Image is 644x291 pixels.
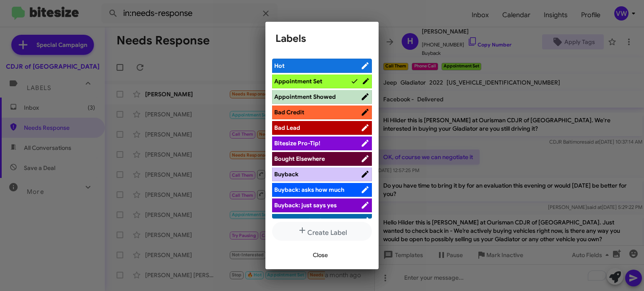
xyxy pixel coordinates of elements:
span: Appointment Showed [274,93,336,100]
span: Hot [274,62,285,70]
span: Buyback: asks how much [274,186,344,193]
h1: Labels [275,32,369,45]
span: Buyback: just says yes [274,201,337,209]
span: Appointment Set [274,77,322,85]
span: Bought Elsewhere [274,155,325,162]
span: Close [313,247,328,263]
span: Bad Credit [274,108,304,116]
button: Close [306,247,335,263]
span: Buyback [274,170,299,178]
span: Bitesize Pro-Tip! [274,139,320,147]
span: Buyback: objection [274,217,329,224]
span: Bad Lead [274,124,300,131]
button: Create Label [272,222,372,241]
